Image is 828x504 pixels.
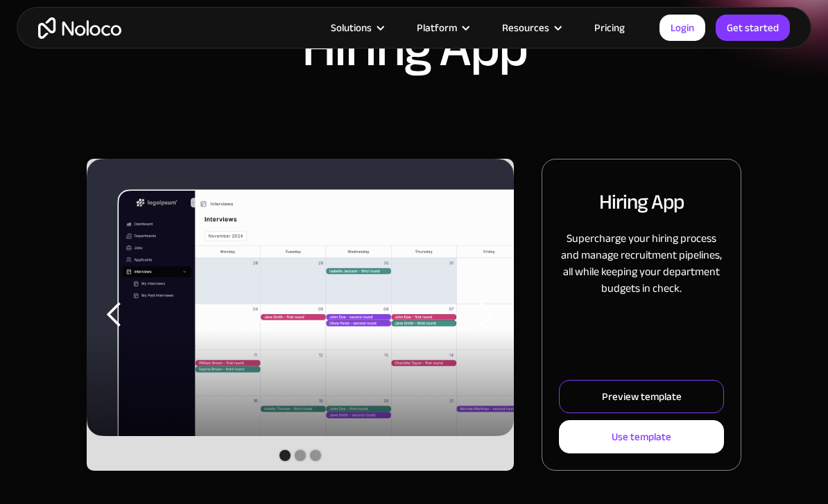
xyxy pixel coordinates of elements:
a: home [38,17,121,39]
div: previous slide [87,159,142,471]
p: ‍ [559,311,724,327]
div: Solutions [313,19,399,37]
a: Get started [716,15,790,41]
div: Resources [502,19,549,37]
a: Login [659,15,705,41]
div: Solutions [331,19,372,37]
div: Preview template [602,388,682,406]
div: Platform [399,19,485,37]
div: Show slide 2 of 3 [295,450,306,461]
p: Supercharge your hiring process and manage recruitment pipelines, all while keeping your departme... [559,230,724,297]
h2: Hiring App [599,187,684,216]
div: Platform [417,19,457,37]
a: Preview template [559,380,724,413]
div: Show slide 3 of 3 [310,450,321,461]
a: Pricing [577,19,642,37]
div: Show slide 1 of 3 [279,450,291,461]
div: Resources [485,19,577,37]
div: Use template [612,428,671,446]
h1: Hiring App [302,20,527,76]
div: 1 of 3 [87,159,514,471]
div: next slide [458,159,514,471]
a: Use template [559,420,724,453]
div: carousel [87,159,514,471]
